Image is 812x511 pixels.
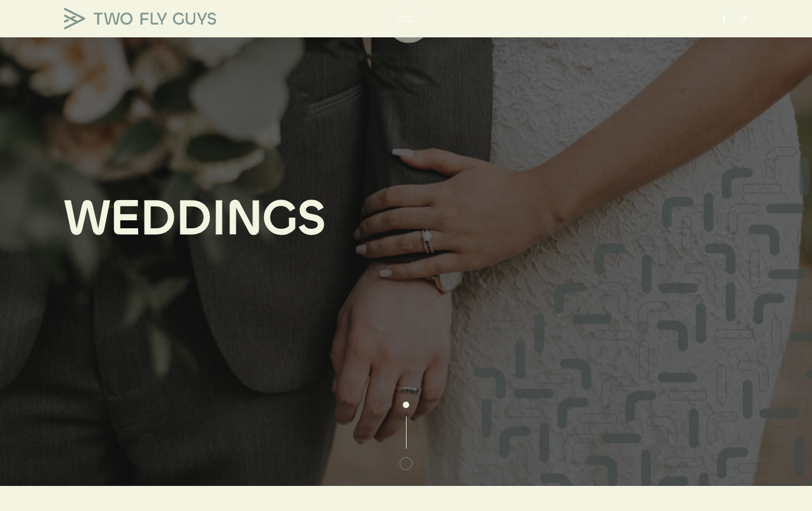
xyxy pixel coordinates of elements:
div: I [212,191,226,245]
div: D [140,191,176,245]
div: D [176,191,212,245]
div: G [262,191,297,245]
a: TWO FLY GUYS MEDIA TWO FLY GUYS MEDIA [64,8,224,29]
img: TWO FLY GUYS MEDIA [64,8,216,29]
div: S [297,191,326,245]
div: N [226,191,262,245]
div: E [110,191,140,245]
div: W [64,191,110,245]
